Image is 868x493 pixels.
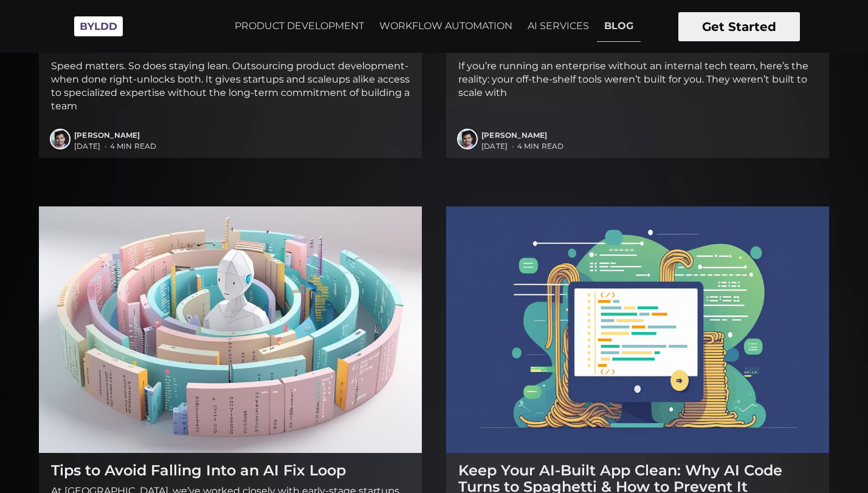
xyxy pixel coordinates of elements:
[481,141,508,151] time: [DATE]
[51,130,69,148] img: Ayush Singhvi
[678,12,800,41] button: Get Started
[74,141,100,151] time: [DATE]
[105,141,107,152] span: •
[227,11,371,41] a: PRODUCT DEVELOPMENT
[74,131,140,140] a: [PERSON_NAME]
[51,462,410,479] h2: Tips to Avoid Falling Into an AI Fix Loop
[481,131,548,140] a: [PERSON_NAME]
[74,141,410,152] span: 4 min read
[597,11,641,42] a: BLOG
[372,11,520,41] a: WORKFLOW AUTOMATION
[458,11,817,109] a: Custom Software Development: Your Guide to Enterprise Innovation and Growth If you’re running an ...
[68,10,129,43] img: Byldd - Product Development Company
[446,206,829,453] img: Keep Your AI-Built App Clean: Why AI Code Turns to Spaghetti & How to Prevent It
[512,141,514,152] span: •
[51,11,410,123] a: Product Development Outsourcing Strategies for Faster Innovation and Reduced Costs Speed matters....
[481,141,817,152] span: 4 min read
[39,206,422,453] img: Tips to Avoid Falling Into an AI Fix Loop
[51,59,410,113] p: Speed matters. So does staying lean. Outsourcing product development-when done right-unlocks both...
[520,11,596,41] a: AI SERVICES
[458,20,817,53] h2: Custom Software Development: Your Guide to Enterprise Innovation and Growth
[458,59,817,100] p: If you’re running an enterprise without an internal tech team, here’s the reality: your off-the-s...
[51,20,410,53] h2: Product Development Outsourcing Strategies for Faster Innovation and Reduced Costs
[458,130,477,148] img: Ayush Singhvi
